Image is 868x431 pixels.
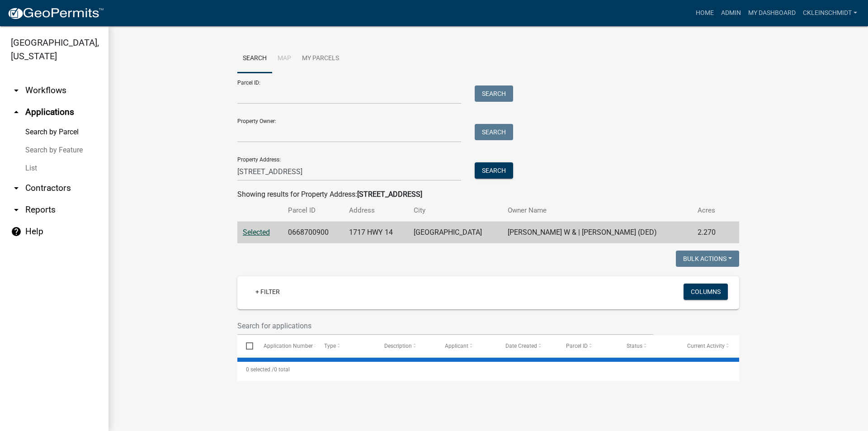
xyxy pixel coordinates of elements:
span: Status [627,343,642,349]
button: Search [475,124,513,140]
a: Selected [243,228,270,237]
i: arrow_drop_down [11,204,22,215]
a: Admin [717,5,745,22]
datatable-header-cell: Applicant [436,335,497,357]
datatable-header-cell: Type [315,335,376,357]
a: ckleinschmidt [799,5,861,22]
span: Current Activity [687,343,725,349]
datatable-header-cell: Select [237,335,255,357]
a: My Parcels [297,44,344,73]
a: Home [692,5,717,22]
span: Applicant [445,343,468,349]
span: Date Created [505,343,537,349]
i: arrow_drop_down [11,85,22,96]
button: Columns [684,284,728,300]
i: help [11,226,22,237]
a: + Filter [248,284,287,300]
th: Owner Name [502,200,692,221]
th: City [408,200,502,221]
td: 2.270 [692,222,726,244]
span: Application Number [264,343,313,349]
div: 0 total [237,358,739,381]
datatable-header-cell: Status [618,335,679,357]
span: Type [324,343,336,349]
datatable-header-cell: Current Activity [679,335,739,357]
button: Bulk Actions [676,251,739,267]
td: [GEOGRAPHIC_DATA] [408,222,502,244]
th: Acres [692,200,726,221]
i: arrow_drop_up [11,107,22,118]
td: 0668700900 [283,222,344,244]
datatable-header-cell: Description [376,335,436,357]
th: Parcel ID [283,200,344,221]
i: arrow_drop_down [11,183,22,194]
input: Search for applications [237,317,653,335]
datatable-header-cell: Parcel ID [557,335,618,357]
td: 1717 HWY 14 [344,222,408,244]
span: 0 selected / [246,366,274,373]
datatable-header-cell: Date Created [497,335,557,357]
span: Description [384,343,412,349]
div: Showing results for Property Address: [237,189,739,200]
a: My Dashboard [745,5,799,22]
a: Search [237,44,272,73]
th: Address [344,200,408,221]
button: Search [475,162,513,179]
strong: [STREET_ADDRESS] [357,190,422,199]
span: Parcel ID [566,343,588,349]
td: [PERSON_NAME] W & | [PERSON_NAME] (DED) [502,222,692,244]
datatable-header-cell: Application Number [255,335,315,357]
button: Search [475,85,513,102]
